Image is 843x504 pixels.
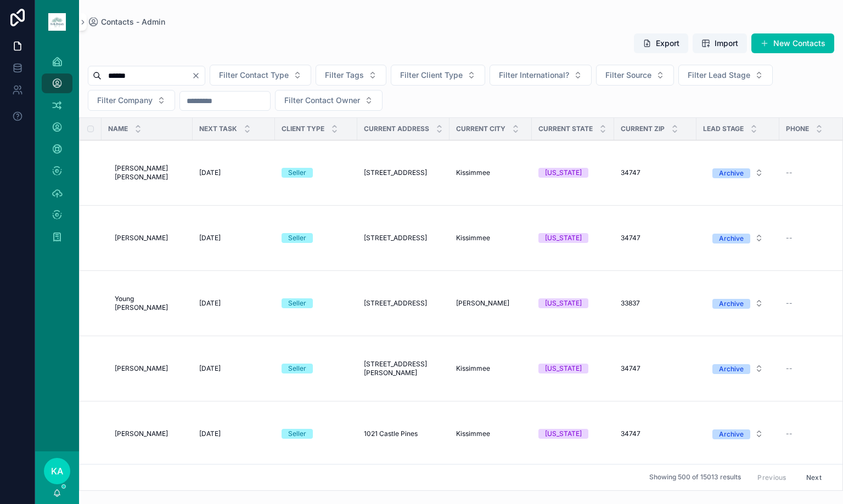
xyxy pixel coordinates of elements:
[88,16,165,27] a: Contacts - Admin
[703,124,744,133] span: Lead Stage
[499,70,569,81] span: Filter International?
[282,124,324,133] span: Client Type
[799,469,829,486] button: Next
[288,298,306,308] div: Seller
[199,299,221,308] span: [DATE]
[456,168,525,177] a: Kissimmee
[786,364,793,373] span: --
[364,168,443,177] a: [STREET_ADDRESS]
[364,234,427,242] span: [STREET_ADDRESS]
[456,299,525,308] a: [PERSON_NAME]
[199,429,221,438] span: [DATE]
[719,234,744,243] div: Archive
[719,299,744,309] div: Archive
[282,233,351,243] a: Seller
[456,364,525,373] a: Kissimmee
[456,429,490,438] span: Kissimmee
[115,234,186,242] a: [PERSON_NAME]
[115,429,168,438] span: [PERSON_NAME]
[115,364,186,373] a: [PERSON_NAME]
[316,65,386,86] button: Select Button
[364,124,429,133] span: Current Address
[101,16,165,27] span: Contacts - Admin
[199,124,237,133] span: Next Task
[703,358,773,379] a: Select Button
[704,359,772,378] button: Select Button
[538,124,593,133] span: Current State
[786,168,793,177] span: --
[621,364,690,373] a: 34747
[199,234,268,242] a: [DATE]
[456,168,490,177] span: Kissimmee
[719,429,744,439] div: Archive
[621,234,690,242] a: 34747
[490,65,592,86] button: Select Button
[325,70,364,81] span: Filter Tags
[456,299,509,308] span: [PERSON_NAME]
[621,168,640,177] span: 34747
[703,423,773,444] a: Select Button
[688,70,750,81] span: Filter Lead Stage
[199,234,221,242] span: [DATE]
[719,168,744,178] div: Archive
[456,234,525,242] a: Kissimmee
[364,234,443,242] a: [STREET_ADDRESS]
[704,228,772,248] button: Select Button
[703,293,773,314] a: Select Button
[704,293,772,313] button: Select Button
[288,233,306,243] div: Seller
[115,429,186,438] a: [PERSON_NAME]
[621,299,640,308] span: 33837
[703,162,773,183] a: Select Button
[545,364,582,373] div: [US_STATE]
[364,299,427,308] span: [STREET_ADDRESS]
[364,168,427,177] span: [STREET_ADDRESS]
[364,429,418,438] span: 1021 Castle Pines
[751,33,834,53] button: New Contacts
[693,33,747,53] button: Import
[210,65,311,86] button: Select Button
[715,38,738,49] span: Import
[391,65,485,86] button: Select Button
[199,364,221,373] span: [DATE]
[621,299,690,308] a: 33837
[219,70,289,81] span: Filter Contact Type
[786,299,793,308] span: --
[364,299,443,308] a: [STREET_ADDRESS]
[621,364,640,373] span: 34747
[456,364,490,373] span: Kissimmee
[545,168,582,178] div: [US_STATE]
[199,168,268,177] a: [DATE]
[199,364,268,373] a: [DATE]
[621,168,690,177] a: 34747
[115,234,168,242] span: [PERSON_NAME]
[786,234,793,242] span: --
[649,473,741,482] span: Showing 500 of 15013 results
[115,164,186,182] a: [PERSON_NAME] [PERSON_NAME]
[400,70,463,81] span: Filter Client Type
[545,429,582,439] div: [US_STATE]
[108,124,128,133] span: Name
[456,234,490,242] span: Kissimmee
[288,429,306,439] div: Seller
[621,234,640,242] span: 34747
[364,429,443,438] a: 1021 Castle Pines
[288,168,306,178] div: Seller
[786,429,793,438] span: --
[538,298,608,308] a: [US_STATE]
[51,465,63,478] span: KA
[538,168,608,178] a: [US_STATE]
[282,429,351,439] a: Seller
[704,424,772,444] button: Select Button
[192,71,205,80] button: Clear
[199,299,268,308] a: [DATE]
[719,364,744,374] div: Archive
[605,70,651,81] span: Filter Source
[282,364,351,373] a: Seller
[199,168,221,177] span: [DATE]
[538,364,608,373] a: [US_STATE]
[596,65,674,86] button: Select Button
[35,44,79,261] div: scrollable content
